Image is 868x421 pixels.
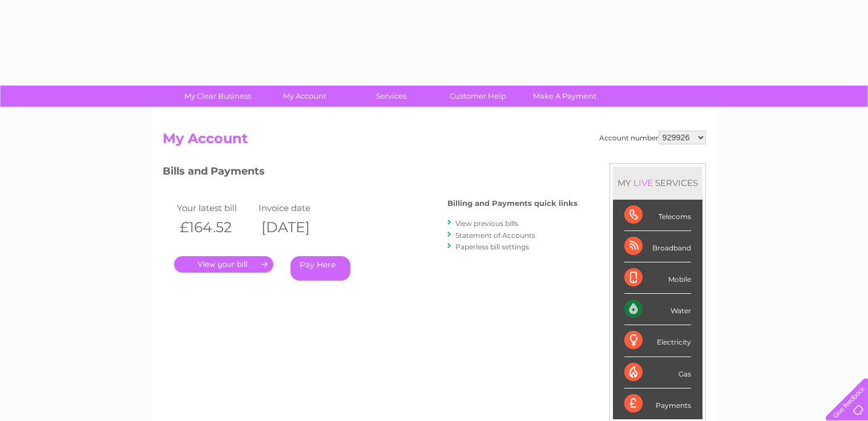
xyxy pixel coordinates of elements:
[174,256,273,273] a: .
[455,219,518,228] a: View previous bills
[631,177,655,188] div: LIVE
[290,256,350,281] a: Pay Here
[455,231,535,240] a: Statement of Accounts
[256,216,338,239] th: [DATE]
[431,86,525,107] a: Customer Help
[624,388,691,419] div: Payments
[174,216,256,239] th: £164.52
[257,86,352,107] a: My Account
[613,167,703,199] div: MY SERVICES
[174,200,256,216] td: Your latest bill
[518,86,612,107] a: Make A Payment
[163,131,706,152] h2: My Account
[256,200,338,216] td: Invoice date
[344,86,438,107] a: Services
[624,262,691,294] div: Mobile
[455,242,529,251] a: Paperless bill settings
[624,294,691,325] div: Water
[624,231,691,262] div: Broadband
[624,357,691,388] div: Gas
[624,325,691,357] div: Electricity
[624,200,691,231] div: Telecoms
[599,131,706,144] div: Account number
[171,86,265,107] a: My Clear Business
[447,199,578,208] h4: Billing and Payments quick links
[163,163,578,183] h3: Bills and Payments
